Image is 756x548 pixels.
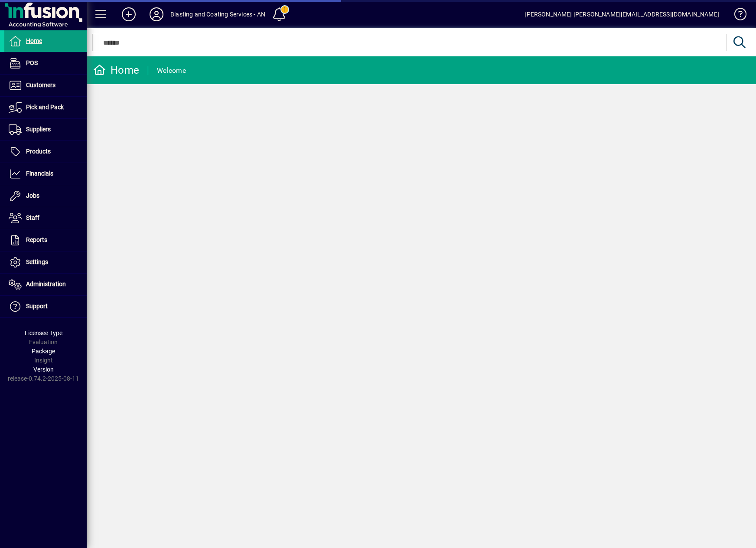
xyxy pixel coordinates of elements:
div: [PERSON_NAME] [PERSON_NAME][EMAIL_ADDRESS][DOMAIN_NAME] [525,7,719,21]
a: Financials [4,163,87,185]
a: Staff [4,207,87,229]
span: Customers [26,82,55,88]
a: Reports [4,229,87,251]
span: Reports [26,236,47,243]
a: Administration [4,274,87,295]
a: Settings [4,251,87,273]
span: Home [26,37,42,44]
span: Products [26,148,51,155]
span: Licensee Type [25,329,62,336]
span: Version [33,366,54,373]
span: Staff [26,214,39,221]
a: Suppliers [4,119,87,140]
span: Settings [26,258,48,265]
span: Pick and Pack [26,104,64,111]
div: Welcome [157,64,186,78]
button: Profile [143,7,170,22]
a: Jobs [4,185,87,207]
a: Pick and Pack [4,97,87,118]
span: Suppliers [26,126,51,133]
a: Products [4,141,87,163]
a: POS [4,52,87,74]
div: Home [93,63,139,77]
button: Add [115,7,143,22]
span: Administration [26,281,66,287]
span: Jobs [26,192,39,199]
a: Knowledge Base [728,2,745,30]
a: Customers [4,75,87,96]
div: Blasting and Coating Services - AN [170,7,265,21]
span: Financials [26,170,53,177]
span: Package [32,348,55,355]
a: Support [4,296,87,317]
span: POS [26,59,38,66]
span: Support [26,303,48,310]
